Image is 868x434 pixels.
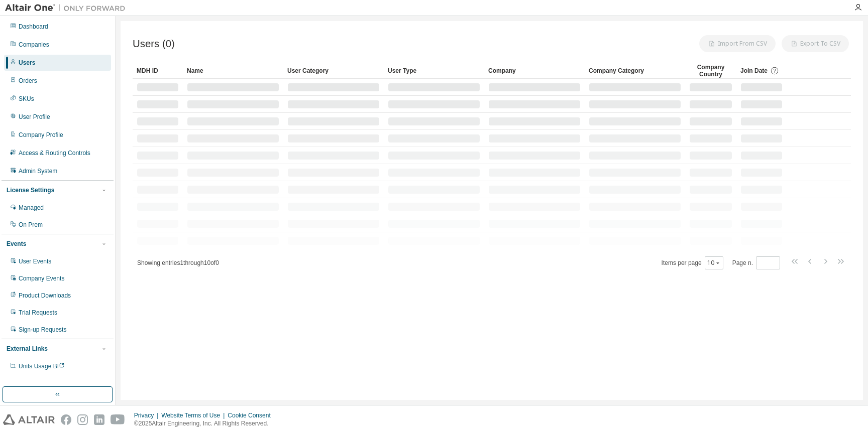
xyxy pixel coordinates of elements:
div: Companies [19,41,49,49]
div: Company Category [589,63,681,79]
img: altair_logo.svg [3,414,55,425]
p: © 2025 Altair Engineering, Inc. All Rights Reserved. [134,419,277,428]
span: Showing entries 1 through 10 of 0 [137,259,219,266]
div: MDH ID [137,63,179,79]
svg: Date when the user was first added or directly signed up. If the user was deleted and later re-ad... [770,66,779,75]
span: Users (0) [133,38,175,50]
div: Admin System [19,167,57,175]
span: Units Usage BI [19,363,65,370]
div: Privacy [134,411,161,419]
div: Company Events [19,274,64,282]
div: Orders [19,77,37,85]
div: User Events [19,257,51,265]
div: User Profile [19,113,50,121]
div: Company [488,63,581,79]
div: User Category [287,63,380,79]
img: linkedin.svg [94,414,104,425]
div: Website Terms of Use [161,411,228,419]
span: Page n. [732,256,780,269]
button: Import From CSV [699,35,776,52]
div: License Settings [7,186,54,194]
img: instagram.svg [77,414,88,425]
div: Company Country [689,63,732,79]
div: Access & Routing Controls [19,149,90,157]
div: Company Profile [19,131,63,139]
div: Sign-up Requests [19,326,66,334]
div: Dashboard [19,23,48,31]
button: Export To CSV [782,35,849,52]
img: facebook.svg [61,414,71,425]
span: Join Date [740,67,768,74]
div: On Prem [19,221,43,229]
div: Product Downloads [19,292,71,300]
div: Trial Requests [19,309,57,317]
div: External Links [7,345,48,353]
img: youtube.svg [111,414,125,425]
div: Cookie Consent [228,411,276,419]
div: Events [7,240,26,248]
div: Managed [19,204,44,212]
button: 10 [707,259,721,267]
div: SKUs [19,95,34,103]
div: User Type [388,63,480,79]
img: Altair One [5,3,131,13]
div: Users [19,59,35,67]
span: Items per page [662,256,723,269]
div: Name [187,63,279,79]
